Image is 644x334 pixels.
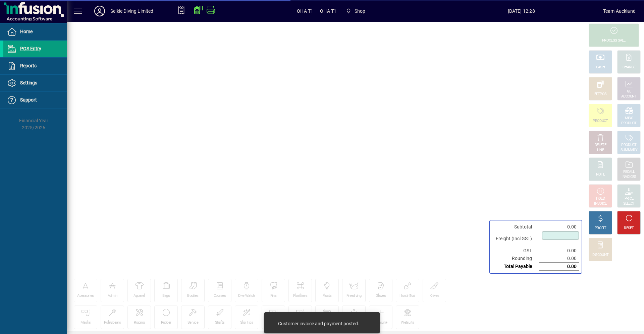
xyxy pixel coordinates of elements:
div: HOLD [596,196,605,201]
td: 0.00 [539,263,579,271]
div: SELECT [623,201,635,206]
a: Home [3,23,67,40]
div: Fins [270,293,276,298]
div: INVOICE [594,201,606,206]
div: Shafts [215,320,225,325]
div: Rubber [161,320,171,325]
div: Wetsuit+ [374,320,387,325]
td: Rounding [492,255,539,263]
td: Total Payable [492,263,539,271]
div: Freediving [346,293,361,298]
div: Customer invoice and payment posted. [278,320,359,327]
div: RECALL [623,170,635,175]
div: PRODUCT [593,119,608,124]
td: 0.00 [539,247,579,255]
span: Shop [343,5,368,17]
td: GST [492,247,539,255]
div: PROCESS SALE [602,38,626,43]
span: Shop [355,6,366,16]
a: Reports [3,58,67,74]
td: Subtotal [492,223,539,231]
div: PRODUCT [621,121,636,126]
a: Support [3,92,67,109]
div: Team Auckland [603,6,636,16]
div: CHARGE [623,65,636,70]
span: Home [20,29,33,34]
div: DISCOUNT [592,253,608,258]
span: Settings [20,80,37,85]
div: Acessories [77,293,94,298]
div: Dive Watch [238,293,255,298]
div: Floats [323,293,332,298]
button: Profile [89,5,110,17]
td: 0.00 [539,223,579,231]
div: CASH [596,65,605,70]
div: Apparel [133,293,145,298]
div: Selkie Diving Limited [110,6,154,16]
div: Wetsuits [401,320,414,325]
div: HuntinTool [399,293,415,298]
div: Gloves [376,293,386,298]
div: PRODUCT [621,143,636,148]
td: 0.00 [539,255,579,263]
div: RESET [624,226,634,231]
div: Admin [108,293,117,298]
div: Knives [430,293,439,298]
div: Masks [80,320,91,325]
div: GL [627,89,631,94]
div: NOTE [596,172,605,177]
div: EFTPOS [594,92,607,97]
div: Floatlines [293,293,307,298]
span: Support [20,97,37,103]
span: [DATE] 12:28 [440,6,603,16]
div: INVOICES [622,175,636,180]
div: PRICE [625,196,634,201]
div: Courses [214,293,226,298]
span: Reports [20,63,37,68]
span: OHA T1 [297,6,313,16]
div: DELETE [595,143,606,148]
div: Service [187,320,198,325]
a: Settings [3,75,67,91]
span: POS Entry [20,46,41,51]
div: Rigging [134,320,145,325]
td: Freight (Incl GST) [492,231,539,247]
div: MISC [625,116,633,121]
span: OHA T1 [320,6,336,16]
div: Slip Tips [240,320,253,325]
div: LINE [597,148,604,153]
div: SUMMARY [621,148,637,153]
div: Booties [187,293,198,298]
div: ACCOUNT [621,94,637,99]
div: PROFIT [595,226,606,231]
div: PoleSpears [104,320,121,325]
div: Bags [162,293,170,298]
